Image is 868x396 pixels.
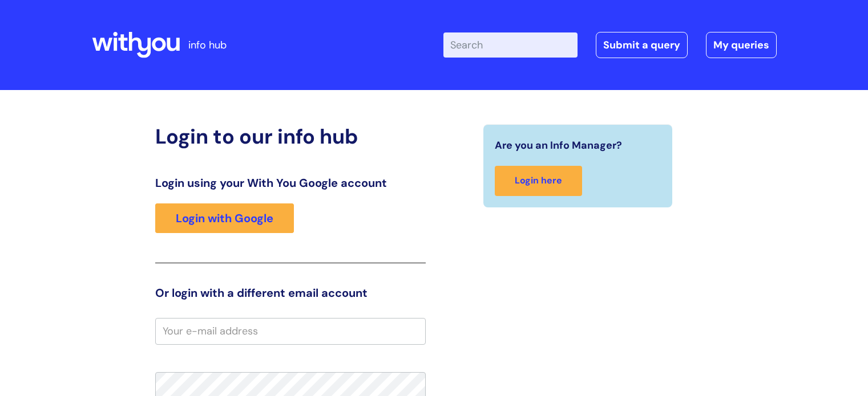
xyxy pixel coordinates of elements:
[596,32,688,58] a: Submit a query
[495,136,622,154] span: Are you an Info Manager?
[155,286,426,300] h3: Or login with a different email account
[188,36,227,54] p: info hub
[495,166,582,196] a: Login here
[155,318,426,344] input: Your e-mail address
[706,32,777,58] a: My queries
[155,203,294,233] a: Login with Google
[443,32,578,58] input: Search
[155,124,426,149] h2: Login to our info hub
[155,176,426,190] h3: Login using your With You Google account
